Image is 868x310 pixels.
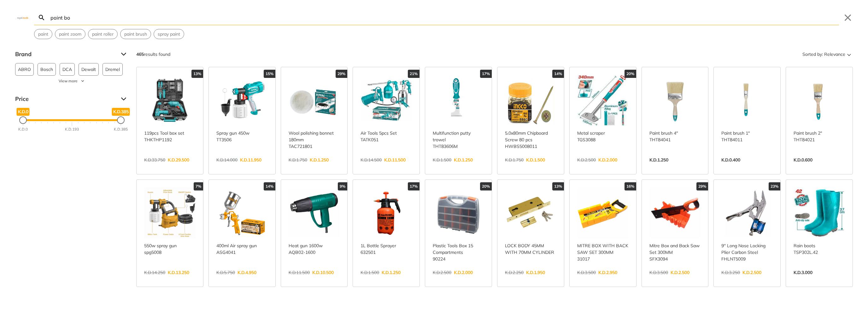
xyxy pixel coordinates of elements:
[15,78,129,84] button: View more
[843,13,853,23] button: Close
[79,63,99,76] button: Dewalt
[625,182,636,190] div: 16%
[59,31,81,38] span: paint zoom
[60,63,75,76] button: DCA
[136,51,144,57] strong: 465
[696,182,708,190] div: 29%
[120,29,151,39] button: Select suggestion: paint brush
[103,63,123,76] button: Dremel
[65,126,79,132] div: K.D.193
[34,29,52,39] button: Select suggestion: paint
[18,126,28,132] div: K.D.0
[480,70,492,78] div: 17%
[34,29,52,39] div: Suggestion: paint
[59,78,78,84] span: View more
[81,63,96,75] span: Dewalt
[38,31,48,38] span: paint
[15,63,34,76] button: ABRO
[105,63,120,75] span: Dremel
[55,29,85,39] button: Select suggestion: paint zoom
[124,31,147,38] span: paint brush
[15,94,116,104] span: Price
[55,29,85,39] div: Suggestion: paint zoom
[62,63,72,75] span: DCA
[480,182,492,190] div: 20%
[625,70,636,78] div: 20%
[49,10,839,25] input: Search…
[38,14,45,21] svg: Search
[136,49,170,59] div: results found
[114,126,128,132] div: K.D.385
[408,70,419,78] div: 21%
[92,31,114,38] span: paint roller
[194,182,203,190] div: 7%
[845,50,853,58] svg: Sort
[191,70,203,78] div: 13%
[801,49,853,59] button: Sorted by:Relevance Sort
[88,29,117,39] button: Select suggestion: paint roller
[40,63,53,75] span: Bosch
[18,63,31,75] span: ABRO
[769,182,780,190] div: 23%
[19,116,27,124] div: Minimum Price
[38,63,56,76] button: Bosch
[120,29,151,39] div: Suggestion: paint brush
[264,182,275,190] div: 14%
[154,29,184,39] button: Select suggestion: spray paint
[117,116,125,124] div: Maximum Price
[824,49,845,59] span: Relevance
[15,16,30,19] img: Close
[15,49,116,59] span: Brand
[552,182,564,190] div: 13%
[88,29,118,39] div: Suggestion: paint roller
[154,29,184,39] div: Suggestion: spray paint
[552,70,564,78] div: 14%
[158,31,180,38] span: spray paint
[338,182,347,190] div: 9%
[264,70,275,78] div: 15%
[336,70,347,78] div: 29%
[408,182,419,190] div: 17%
